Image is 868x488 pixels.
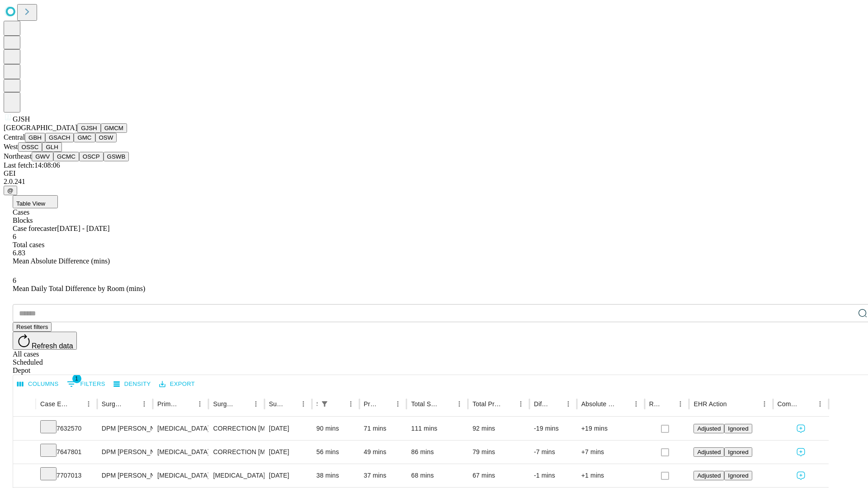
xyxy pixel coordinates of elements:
div: 71 mins [364,417,402,440]
div: Comments [778,400,800,408]
span: Northeast [4,152,32,160]
div: Surgery Name [213,400,236,408]
button: Adjusted [693,447,724,457]
button: Sort [125,398,138,410]
div: [DATE] [269,417,307,440]
span: Last fetch: 14:08:06 [4,161,60,169]
button: Ignored [724,471,752,480]
div: 86 mins [411,441,463,464]
div: [MEDICAL_DATA] [157,464,204,487]
button: Reset filters [13,322,52,332]
button: GMC [74,133,95,142]
button: Menu [392,398,404,410]
div: 7632570 [40,417,93,440]
button: Menu [453,398,466,410]
div: 56 mins [316,441,355,464]
span: Mean Daily Total Difference by Room (mins) [13,285,145,292]
button: Sort [332,398,344,410]
span: Central [4,133,25,141]
div: [MEDICAL_DATA] COMPLETE EXCISION 5TH [MEDICAL_DATA] HEAD [213,464,259,487]
button: Menu [562,398,575,410]
span: Adjusted [697,472,721,479]
button: Refresh data [13,332,77,350]
span: GJSH [13,115,30,123]
div: 38 mins [316,464,355,487]
button: Density [111,377,153,391]
button: OSW [95,133,117,142]
div: [DATE] [269,441,307,464]
button: GMCM [101,123,127,133]
button: Export [157,377,197,391]
span: Ignored [728,472,748,479]
button: Adjusted [693,424,724,433]
button: Select columns [15,377,61,391]
span: Case forecaster [13,225,57,232]
button: GCMC [53,152,79,161]
button: Sort [181,398,193,410]
button: Menu [138,398,151,410]
div: 79 mins [472,441,525,464]
div: Case Epic Id [40,400,69,408]
div: DPM [PERSON_NAME] [PERSON_NAME] [102,417,148,440]
div: 92 mins [472,417,525,440]
div: Difference [534,400,548,408]
div: 111 mins [411,417,463,440]
div: CORRECTION [MEDICAL_DATA], RESECTION [MEDICAL_DATA] BASE [213,441,259,464]
div: -19 mins [534,417,572,440]
div: [DATE] [269,464,307,487]
div: DPM [PERSON_NAME] [PERSON_NAME] [102,464,148,487]
span: 1 [72,374,81,383]
div: Surgery Date [269,400,283,408]
div: -1 mins [534,464,572,487]
button: Menu [630,398,642,410]
button: Expand [18,445,31,460]
span: 6 [13,233,16,240]
span: Ignored [728,425,748,432]
button: Sort [379,398,392,410]
div: +7 mins [581,441,640,464]
div: Total Scheduled Duration [411,400,439,408]
button: Sort [284,398,297,410]
span: Mean Absolute Difference (mins) [13,257,110,265]
div: 68 mins [411,464,463,487]
span: 6.83 [13,249,25,257]
button: Menu [514,398,527,410]
button: Sort [661,398,674,410]
button: Table View [13,195,58,208]
button: Ignored [724,447,752,457]
button: GSACH [45,133,74,142]
span: [DATE] - [DATE] [57,225,109,232]
button: OSCP [79,152,104,161]
button: Menu [344,398,357,410]
span: Table View [16,200,45,207]
div: 7647801 [40,441,93,464]
button: Sort [728,398,741,410]
div: +19 mins [581,417,640,440]
button: Sort [801,398,814,410]
button: Sort [237,398,250,410]
button: Sort [617,398,630,410]
button: Sort [502,398,514,410]
button: Menu [250,398,262,410]
button: Menu [674,398,687,410]
button: Show filters [65,377,108,391]
div: Scheduled In Room Duration [316,400,317,408]
div: 1 active filter [318,398,331,410]
span: West [4,143,18,150]
div: EHR Action [693,400,726,408]
div: GEI [4,169,864,178]
div: CORRECTION [MEDICAL_DATA], [MEDICAL_DATA] [MEDICAL_DATA] [213,417,259,440]
button: Show filters [318,398,331,410]
div: Primary Service [157,400,180,408]
div: [MEDICAL_DATA] [157,441,204,464]
div: 7707013 [40,464,93,487]
button: GLH [42,142,61,152]
button: GBH [25,133,45,142]
button: Expand [18,421,31,437]
div: 37 mins [364,464,402,487]
span: Adjusted [697,425,721,432]
div: Total Predicted Duration [472,400,501,408]
button: GWV [32,152,53,161]
div: +1 mins [581,464,640,487]
div: Resolved in EHR [649,400,661,408]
